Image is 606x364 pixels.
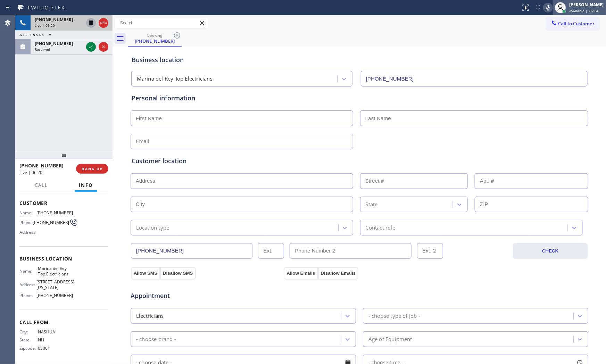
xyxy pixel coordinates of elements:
input: Phone Number 2 [290,243,412,259]
span: Live | 06:20 [35,23,55,28]
div: (603) 566-1962 [128,31,181,46]
div: Personal information [132,93,587,103]
div: - choose brand - [136,335,176,343]
div: [PERSON_NAME] [570,2,604,8]
button: Disallow SMS [160,267,196,280]
input: First Name [131,110,353,126]
div: Customer location [132,156,587,166]
span: Name: [19,210,36,215]
span: Customer [19,200,108,206]
button: ALL TASKS [15,31,58,39]
span: Marina del Rey Top Electricians [38,266,73,276]
input: Last Name [360,110,588,126]
input: Phone Number [131,243,253,259]
input: Search [115,17,208,28]
button: Allow SMS [131,267,160,280]
span: [PHONE_NUMBER] [36,210,73,215]
input: Apt. # [475,173,588,189]
span: Phone: [19,220,33,225]
span: Name: [19,268,38,274]
span: NASHUA [38,329,73,334]
input: Street # [360,173,468,189]
button: Info [75,179,97,192]
span: Zipcode: [19,346,38,351]
div: State [366,200,378,208]
div: [PHONE_NUMBER] [128,38,181,44]
span: Info [79,182,93,188]
span: City: [19,329,38,334]
span: Available | 26:14 [570,8,598,13]
button: Mute [543,3,553,13]
input: Address [131,173,353,189]
div: Age of Equipment [368,335,412,343]
span: NH [38,337,73,342]
input: Ext. [258,243,284,259]
span: [PHONE_NUMBER] [35,41,73,47]
span: [PHONE_NUMBER] [19,162,64,169]
span: Address: [19,282,36,287]
span: Reserved [35,47,50,52]
div: Electricians [136,312,164,320]
span: Phone: [19,293,36,298]
span: Call From [19,319,108,325]
span: [PHONE_NUMBER] [33,220,69,225]
button: CHECK [513,243,588,259]
input: Phone Number [361,71,588,86]
input: Email [131,134,353,149]
input: Ext. 2 [417,243,443,259]
div: Marina del Rey Top Electricians [137,75,213,83]
div: Business location [132,55,587,65]
button: Call to Customer [546,17,599,30]
button: Accept [86,42,96,52]
span: State: [19,337,38,342]
span: Address: [19,230,38,235]
span: Business location [19,255,108,262]
button: HANG UP [76,164,108,174]
div: - choose type of job - [368,312,420,320]
button: Allow Emails [284,267,318,280]
span: Call to Customer [558,20,595,27]
button: Reject [99,42,108,52]
span: [PHONE_NUMBER] [35,17,73,23]
input: ZIP [475,197,588,212]
span: Call [35,182,48,188]
button: Hang up [99,18,108,28]
span: 03061 [38,346,73,351]
span: HANG UP [82,166,103,171]
button: Disallow Emails [318,267,359,280]
div: booking [128,33,181,38]
span: [STREET_ADDRESS][US_STATE] [36,279,74,290]
input: City [131,197,353,212]
span: ALL TASKS [19,32,44,37]
div: Contact role [366,224,395,232]
div: Location type [136,224,169,232]
button: Hold Customer [86,18,96,28]
button: Call [31,179,52,192]
span: [PHONE_NUMBER] [36,293,73,298]
span: Appointment [131,291,282,300]
span: Live | 06:20 [19,169,42,175]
